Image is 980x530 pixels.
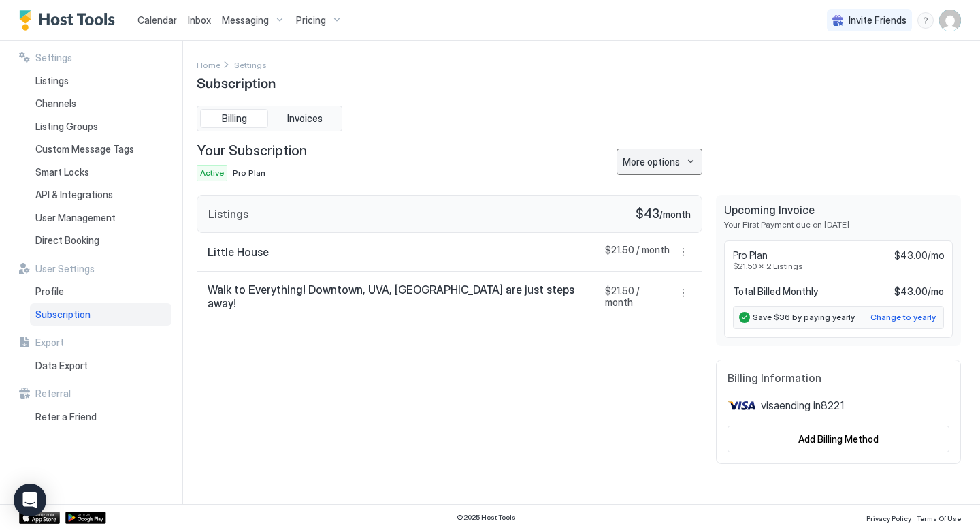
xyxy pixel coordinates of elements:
[197,142,307,159] span: Your Subscription
[35,337,64,349] span: Export
[798,432,879,446] div: Add Billing Method
[30,161,171,184] a: Smart Locks
[200,167,224,179] span: Active
[849,14,906,27] span: Invite Friends
[188,13,211,27] a: Inbox
[234,60,267,70] span: Settings
[894,249,944,262] span: $43.00/mo
[30,69,171,93] a: Listings
[728,371,949,385] span: Billing Information
[233,168,265,178] span: Pro Plan
[917,514,961,523] span: Terms Of Use
[30,138,171,161] a: Custom Message Tags
[728,426,949,452] button: Add Billing Method
[870,311,936,324] div: Change to yearly
[200,109,268,128] button: Billing
[675,285,691,309] div: menu
[939,10,961,31] div: User profile
[30,303,171,326] a: Subscription
[35,411,97,423] span: Refer a Friend
[14,484,46,516] div: Open Intercom Messenger
[35,212,116,224] span: User Management
[30,229,171,252] a: Direct Booking
[19,512,60,524] a: App Store
[894,285,944,298] span: $43.00 / mo
[35,388,71,400] span: Referral
[30,405,171,428] a: Refer a Friend
[234,57,267,72] a: Settings
[234,57,267,72] div: Breadcrumb
[724,203,953,217] span: Upcoming Invoice
[35,52,72,64] span: Settings
[733,249,768,262] span: Pro Plan
[197,57,220,72] div: Breadcrumb
[636,206,659,222] span: $43
[733,261,944,271] span: $21.50 x 2 Listings
[617,149,702,175] div: menu
[296,14,326,27] span: Pricing
[208,245,269,259] span: Little House
[30,354,171,377] a: Data Export
[675,285,691,301] button: More options
[35,360,88,372] span: Data Export
[728,396,755,415] img: visa
[35,189,113,201] span: API & Integrations
[65,512,106,524] a: Google Play Store
[866,510,911,525] a: Privacy Policy
[197,60,220,70] span: Home
[35,309,91,321] span: Subscription
[35,166,89,178] span: Smart Locks
[287,112,323,125] span: Invoices
[617,149,702,175] button: More options
[761,399,844,412] span: visa ending in 8221
[137,13,177,27] a: Calendar
[605,244,670,260] span: $21.50 / month
[30,115,171,138] a: Listing Groups
[623,155,680,169] div: More options
[675,244,691,260] div: menu
[197,106,342,131] div: tab-group
[19,10,121,31] a: Host Tools Logo
[222,14,269,27] span: Messaging
[30,206,171,230] a: User Management
[35,263,95,275] span: User Settings
[188,14,211,26] span: Inbox
[35,121,98,133] span: Listing Groups
[35,75,69,87] span: Listings
[866,514,911,523] span: Privacy Policy
[35,285,64,298] span: Profile
[724,219,953,230] span: Your First Payment due on [DATE]
[30,280,171,303] a: Profile
[917,510,961,525] a: Terms Of Use
[868,309,938,326] button: Change to yearly
[35,234,99,247] span: Direct Booking
[753,312,855,322] span: Save $36 by paying yearly
[197,72,276,92] span: Subscription
[457,513,516,522] span: © 2025 Host Tools
[917,12,934,29] div: menu
[675,244,691,260] button: More options
[208,207,248,221] span: Listings
[271,109,339,128] button: Invoices
[208,283,605,310] span: Walk to Everything! Downtown, UVA, [GEOGRAPHIC_DATA] are just steps away!
[30,92,171,115] a: Channels
[733,285,818,298] span: Total Billed Monthly
[137,14,177,26] span: Calendar
[30,183,171,206] a: API & Integrations
[35,97,76,110] span: Channels
[659,208,691,221] span: / month
[605,285,670,309] span: $21.50 / month
[197,57,220,72] a: Home
[35,143,134,155] span: Custom Message Tags
[222,112,247,125] span: Billing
